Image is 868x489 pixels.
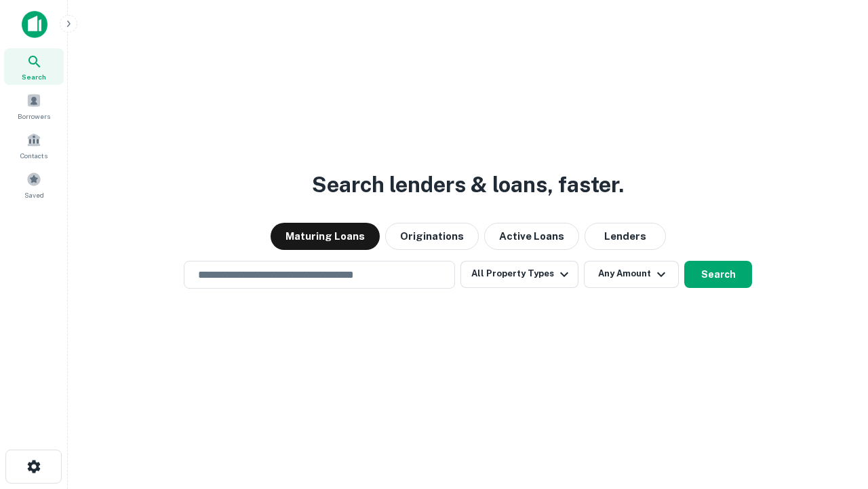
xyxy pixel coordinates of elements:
[4,166,64,203] a: Saved
[22,71,46,82] span: Search
[271,223,380,250] button: Maturing Loans
[18,111,50,122] span: Borrowers
[484,223,579,250] button: Active Loans
[22,11,47,38] img: capitalize-icon.png
[312,168,624,201] h3: Search lenders & loans, faster.
[24,189,44,200] span: Saved
[460,261,578,288] button: All Property Types
[800,380,868,446] iframe: Chat Widget
[385,223,479,250] button: Originations
[4,88,64,124] a: Borrowers
[585,223,666,250] button: Lenders
[20,150,47,161] span: Contacts
[684,261,752,288] button: Search
[4,48,64,85] a: Search
[584,261,679,288] button: Any Amount
[4,127,64,164] a: Contacts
